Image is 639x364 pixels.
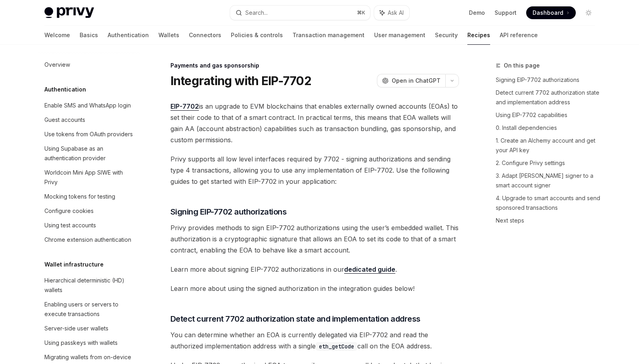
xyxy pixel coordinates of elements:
div: Using test accounts [44,221,96,230]
button: Ask AI [374,6,409,20]
div: Hierarchical deterministic (HD) wallets [44,276,136,295]
a: Detect current 7702 authorization state and implementation address [496,86,601,109]
span: Learn more about signing EIP-7702 authorizations in our . [170,264,459,275]
a: Configure cookies [38,204,140,218]
div: Enable SMS and WhatsApp login [44,101,131,110]
button: Toggle dark mode [582,6,595,19]
a: Guest accounts [38,113,140,127]
a: Using EIP-7702 capabilities [496,109,601,121]
a: Welcome [44,26,70,45]
a: Transaction management [292,26,365,45]
a: Signing EIP-7702 authorizations [496,74,601,86]
button: Open in ChatGPT [377,74,445,88]
span: Ask AI [388,9,404,17]
span: is an upgrade to EVM blockchains that enables externally owned accounts (EOAs) to set their code ... [170,101,459,145]
a: Policies & controls [231,26,283,45]
a: 2. Configure Privy settings [496,157,601,169]
a: Using passkeys with wallets [38,336,140,350]
div: Enabling users or servers to execute transactions [44,300,136,319]
a: 4. Upgrade to smart accounts and send sponsored transactions [496,192,601,214]
a: Server-side user wallets [38,321,140,336]
a: Hierarchical deterministic (HD) wallets [38,273,140,297]
a: Enable SMS and WhatsApp login [38,98,140,113]
a: Using Supabase as an authentication provider [38,141,140,165]
span: Signing EIP-7702 authorizations [170,206,287,217]
a: Dashboard [526,6,576,19]
a: Overview [38,58,140,72]
a: Use tokens from OAuth providers [38,127,140,141]
div: Mocking tokens for testing [44,192,115,201]
div: Use tokens from OAuth providers [44,129,133,139]
code: eth_getCode [316,342,357,351]
img: light logo [44,7,94,18]
a: Worldcoin Mini App SIWE with Privy [38,165,140,189]
a: Next steps [496,214,601,227]
span: Dashboard [533,9,563,17]
div: Using Supabase as an authentication provider [44,144,136,163]
a: Authentication [108,26,149,45]
a: EIP-7702 [170,102,199,111]
span: Privy provides methods to sign EIP-7702 authorizations using the user’s embedded wallet. This aut... [170,222,459,256]
span: Learn more about using the signed authorization in the integration guides below! [170,283,459,294]
a: 0. Install dependencies [496,121,601,134]
a: Chrome extension authentication [38,233,140,247]
div: Worldcoin Mini App SIWE with Privy [44,168,136,187]
span: ⌘ K [357,10,365,16]
span: Detect current 7702 authorization state and implementation address [170,313,421,324]
h5: Authentication [44,85,86,94]
span: On this page [504,61,540,70]
a: Support [495,9,517,17]
div: Server-side user wallets [44,324,108,333]
h5: Wallet infrastructure [44,260,104,269]
a: Recipes [467,26,490,45]
a: Using test accounts [38,218,140,233]
span: Open in ChatGPT [392,77,441,85]
div: Guest accounts [44,115,85,125]
a: API reference [500,26,538,45]
a: Enabling users or servers to execute transactions [38,297,140,321]
span: Privy supports all low level interfaces required by 7702 - signing authorizations and sending typ... [170,153,459,187]
a: Mocking tokens for testing [38,189,140,204]
h1: Integrating with EIP-7702 [170,74,311,88]
a: 3. Adapt [PERSON_NAME] signer to a smart account signer [496,169,601,192]
a: 1. Create an Alchemy account and get your API key [496,134,601,157]
a: Connectors [189,26,221,45]
button: Search...⌘K [230,6,370,20]
a: Wallets [158,26,179,45]
a: User management [374,26,425,45]
div: Overview [44,60,70,70]
span: You can determine whether an EOA is currently delegated via EIP-7702 and read the authorized impl... [170,329,459,352]
div: Payments and gas sponsorship [170,62,459,70]
a: Basics [80,26,98,45]
a: Security [435,26,458,45]
div: Using passkeys with wallets [44,338,118,348]
div: Search... [245,8,268,18]
a: Demo [469,9,485,17]
div: Chrome extension authentication [44,235,131,245]
a: dedicated guide [344,265,395,274]
div: Configure cookies [44,206,94,216]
